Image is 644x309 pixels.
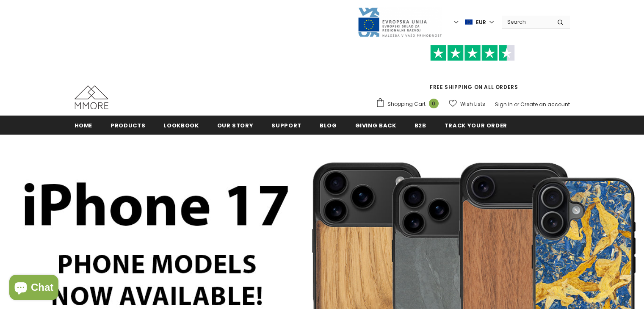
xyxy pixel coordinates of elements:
[217,116,254,135] a: Our Story
[75,121,93,130] span: Home
[7,275,61,302] inbox-online-store-chat: Shopify online store chat
[357,7,442,38] img: Javni Razpis
[271,116,301,135] a: support
[460,100,485,108] span: Wish Lists
[320,121,337,130] span: Blog
[320,116,337,135] a: Blog
[355,116,396,135] a: Giving back
[111,116,145,135] a: Products
[376,61,570,83] iframe: Customer reviews powered by Trustpilot
[495,101,513,108] a: Sign In
[387,100,426,108] span: Shopping Cart
[376,49,570,91] span: FREE SHIPPING ON ALL ORDERS
[355,121,396,130] span: Giving back
[271,121,301,130] span: support
[75,86,108,109] img: MMORE Cases
[520,101,570,108] a: Create an account
[445,116,507,135] a: Track your order
[445,121,507,130] span: Track your order
[376,98,443,110] a: Shopping Cart 0
[430,45,515,61] img: Trust Pilot Stars
[415,116,426,135] a: B2B
[357,18,442,25] a: Javni Razpis
[217,121,254,130] span: Our Story
[429,99,439,108] span: 0
[514,101,519,108] span: or
[415,121,426,130] span: B2B
[502,16,551,28] input: Search Site
[449,97,485,111] a: Wish Lists
[163,116,199,135] a: Lookbook
[476,18,486,27] span: EUR
[75,116,93,135] a: Home
[163,121,199,130] span: Lookbook
[111,121,145,130] span: Products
